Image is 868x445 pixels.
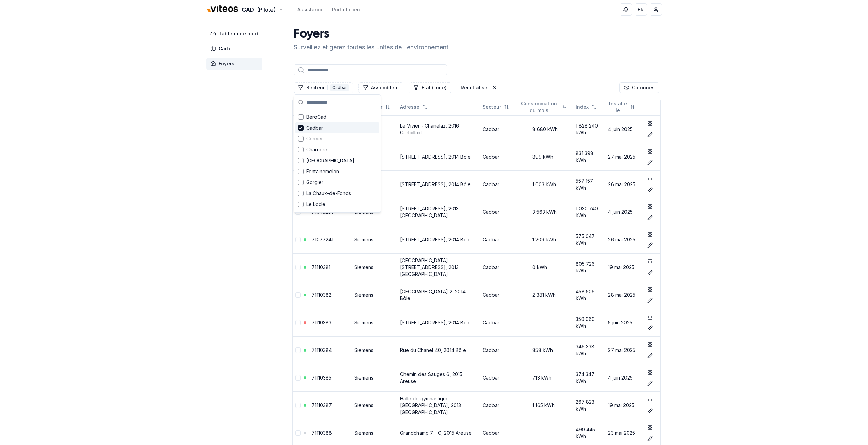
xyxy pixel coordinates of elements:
[312,320,332,325] a: 71110383
[295,292,301,298] button: Sélectionner la ligne
[519,153,570,160] div: 899 kWh
[295,403,301,408] button: Sélectionner la ligne
[480,253,516,281] td: Cadbar
[480,198,516,226] td: Cadbar
[480,170,516,198] td: Cadbar
[576,104,589,110] span: Index
[295,237,301,242] button: Sélectionner la ligne
[576,205,602,219] div: 1 030 740 kWh
[312,237,333,242] a: 71077241
[608,100,628,114] span: Installé le
[306,201,325,208] span: Le Locle
[306,124,323,131] span: Cadbar
[295,375,301,381] button: Sélectionner la ligne
[306,168,339,175] span: Fontainemelon
[619,82,659,93] button: Cocher les colonnes
[295,347,301,353] button: Sélectionner la ligne
[352,309,397,336] td: Siemens
[605,170,642,198] td: 26 mai 2025
[352,391,397,419] td: Siemens
[312,430,332,436] a: 71110388
[206,1,239,17] img: Viteos - CAD Logo
[519,181,570,188] div: 1 003 kWh
[576,316,602,329] div: 350 060 kWh
[605,364,642,391] td: 4 juin 2025
[576,288,602,302] div: 458 506 kWh
[400,371,462,384] a: Chemin des Sauges 6, 2015 Areuse
[312,292,332,298] a: 71110382
[206,2,284,17] button: CAD(Pilote)
[605,281,642,309] td: 28 mai 2025
[295,430,301,436] button: Sélectionner la ligne
[297,6,324,13] a: Assistance
[400,396,461,415] a: Halle de gymnastique - [GEOGRAPHIC_DATA], 2013 [GEOGRAPHIC_DATA]
[352,336,397,364] td: Siemens
[576,343,602,357] div: 346 338 kWh
[480,391,516,419] td: Cadbar
[604,102,639,113] button: Not sorted. Click to sort ascending.
[605,336,642,364] td: 27 mai 2025
[576,178,602,191] div: 557 157 kWh
[480,226,516,253] td: Cadbar
[515,102,570,113] button: Not sorted. Click to sort ascending.
[519,292,570,298] div: 2 381 kWh
[638,6,644,13] span: FR
[352,281,397,309] td: Siemens
[519,264,570,271] div: 0 kWh
[605,226,642,253] td: 26 mai 2025
[480,115,516,143] td: Cadbar
[480,364,516,391] td: Cadbar
[242,5,254,14] span: CAD
[576,371,602,385] div: 374 347 kWh
[400,237,471,242] a: [STREET_ADDRESS], 2014 Bôle
[312,375,332,381] a: 71110385
[400,154,471,160] a: [STREET_ADDRESS], 2014 Bôle
[312,402,332,408] a: 71110387
[219,60,234,67] span: Foyers
[352,253,397,281] td: Siemens
[400,288,466,301] a: [GEOGRAPHIC_DATA] 2, 2014 Bôle
[295,320,301,325] button: Sélectionner la ligne
[576,233,602,247] div: 575 047 kWh
[635,3,647,16] button: FR
[519,126,570,133] div: 8 680 kWh
[572,102,601,113] button: Not sorted. Click to sort ascending.
[206,43,265,55] a: Carte
[400,430,472,436] a: Grandchamp 7 - C, 2015 Areuse
[352,364,397,391] td: Siemens
[605,143,642,170] td: 27 mai 2025
[519,374,570,381] div: 713 kWh
[352,226,397,253] td: Siemens
[206,58,265,70] a: Foyers
[519,236,570,243] div: 1 209 kWh
[400,104,420,110] span: Adresse
[605,391,642,419] td: 19 mai 2025
[306,157,354,164] span: [GEOGRAPHIC_DATA]
[480,281,516,309] td: Cadbar
[257,5,276,14] span: (Pilote)
[312,209,334,215] a: 71043285
[576,150,602,164] div: 831 398 kWh
[576,261,602,274] div: 805 726 kWh
[480,336,516,364] td: Cadbar
[400,320,471,325] a: [STREET_ADDRESS], 2014 Bôle
[306,146,327,153] span: Charrière
[480,309,516,336] td: Cadbar
[576,122,602,136] div: 1 828 240 kWh
[519,347,570,354] div: 858 kWh
[219,30,258,37] span: Tableau de bord
[400,347,466,353] a: Rue du Chanet 40, 2014 Bôle
[306,114,326,120] span: BéroCad
[332,6,362,13] a: Portail client
[312,264,330,270] a: 71110381
[605,253,642,281] td: 19 mai 2025
[312,347,332,353] a: 71110384
[306,135,323,142] span: Cernier
[480,143,516,170] td: Cadbar
[306,212,336,219] span: Maladière BT
[576,399,602,412] div: 267 823 kWh
[396,102,432,113] button: Not sorted. Click to sort ascending.
[330,84,349,91] div: Cadbar
[358,82,403,93] button: Filtrer les lignes
[400,206,459,218] a: [STREET_ADDRESS], 2013 [GEOGRAPHIC_DATA]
